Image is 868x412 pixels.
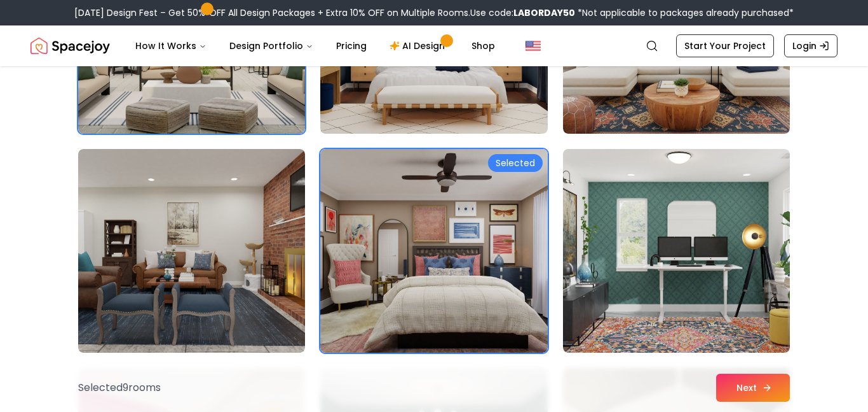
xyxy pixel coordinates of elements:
a: Spacejoy [31,33,110,59]
nav: Main [125,33,505,59]
div: [DATE] Design Fest – Get 50% OFF All Design Packages + Extra 10% OFF on Multiple Rooms. [74,6,794,19]
a: Login [784,34,837,57]
img: Spacejoy Logo [31,33,110,59]
img: Room room-64 [78,149,305,353]
span: Use code: [470,6,575,19]
img: Room room-65 [320,149,547,353]
nav: Global [31,25,837,66]
b: LABORDAY50 [513,6,575,19]
a: AI Design [379,33,459,59]
a: Start Your Project [676,34,774,57]
button: Next [716,374,790,402]
img: Room room-66 [563,149,790,353]
button: Design Portfolio [219,33,323,59]
a: Pricing [326,33,377,59]
div: Selected [488,154,543,172]
p: Selected 9 room s [78,380,161,395]
button: How It Works [125,33,217,59]
img: United States [526,38,541,53]
span: *Not applicable to packages already purchased* [575,6,794,19]
a: Shop [461,33,505,59]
